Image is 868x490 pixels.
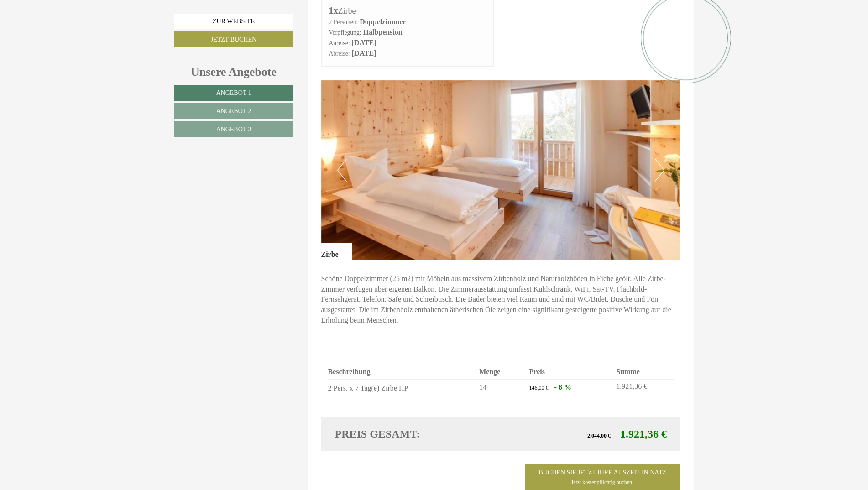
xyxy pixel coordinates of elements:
th: Menge [476,365,525,379]
small: Abreise: [329,50,350,57]
span: 146,00 € [529,385,549,391]
span: 2.044,00 € [587,433,611,439]
small: Anreise: [329,40,350,47]
a: Jetzt buchen [174,31,293,47]
a: Zur Website [174,14,293,29]
span: Jetzt kostenpflichtig buchen! [571,479,634,485]
small: 2 Personen: [329,19,358,26]
div: Zirbe [329,4,486,17]
th: Preis [526,365,613,379]
b: 1x [329,5,338,16]
p: Schöne Doppelzimmer (25 m2) mit Möbeln aus massivem Zirbenholz und Naturholzböden in Eiche geölt.... [321,274,681,326]
b: Doppelzimmer [360,18,406,26]
td: 2 Pers. x 7 Tag(e) Zirbe HP [328,379,476,396]
b: [DATE] [352,39,376,47]
small: Verpflegung: [329,29,361,36]
span: - 6 % [554,383,571,391]
span: Angebot 2 [216,108,251,115]
img: image [321,80,681,260]
button: Next [655,159,664,182]
span: 1.921,36 € [620,428,667,440]
td: 14 [476,379,525,396]
span: Angebot 3 [216,126,251,133]
th: Beschreibung [328,365,476,379]
b: Halbpension [363,28,402,36]
th: Summe [612,365,674,379]
b: [DATE] [352,49,376,57]
span: Angebot 1 [216,89,251,96]
a: Buchen Sie jetzt ihre Auszeit in NatzJetzt kostenpflichtig buchen! [525,464,680,490]
div: Zirbe [321,243,352,260]
button: Previous [337,159,347,182]
td: 1.921,36 € [612,379,674,396]
div: Preis gesamt: [328,426,501,442]
div: Unsere Angebote [174,63,293,80]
